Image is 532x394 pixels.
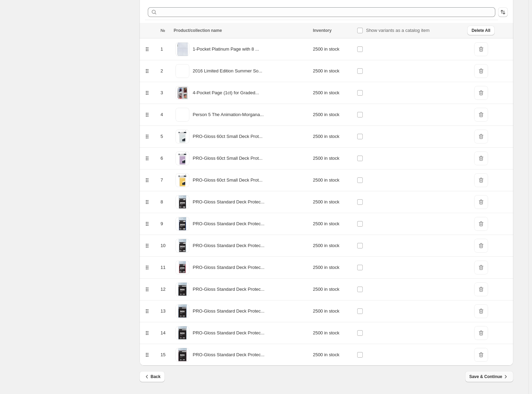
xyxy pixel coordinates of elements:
[161,352,165,357] span: 15
[311,38,355,60] td: 2500 in stock
[139,371,165,382] button: Back
[193,46,259,53] p: 1-Pocket Platinum Page with 8 ...
[175,42,189,56] img: 81424_246D_3Pkt_4x6_787d0833-7169-4cb9-a8fb-712a0baecd1b.jpg
[311,279,355,300] td: 2500 in stock
[471,28,490,33] span: Delete All
[175,195,189,209] img: 83744_SLV_200ct_Gloss_wSS_Black_1200x1200_72dpi_1.png
[161,68,163,73] span: 2
[175,348,189,362] img: 83754_SLV_500ct_Gloss_wSS_Red_1200x1200_72dpi_1.png
[175,173,189,187] img: 82970_SmDP_Solid_ProGloss_Yellow_60ct_Pkg_F.png
[193,351,264,358] p: PRO-Gloss Standard Deck Protec...
[161,134,163,139] span: 5
[175,217,189,231] img: 83745_SLV_200ct_Gloss_wSS_Blue_1200x1200_72dpi_1.png
[161,46,163,52] span: 1
[311,169,355,191] td: 2500 in stock
[469,373,509,380] span: Save & Continue
[161,243,165,248] span: 10
[467,26,494,35] button: Delete All
[175,304,189,318] img: 83751_SLV_500ct_Gloss_wSS_Blue_1200x1200_72dpi_1.png
[465,371,513,382] button: Save & Continue
[311,60,355,82] td: 2500 in stock
[193,286,264,293] p: PRO-Gloss Standard Deck Protec...
[311,300,355,322] td: 2500 in stock
[311,126,355,148] td: 2500 in stock
[311,257,355,279] td: 2500 in stock
[311,104,355,126] td: 2500 in stock
[193,68,262,75] p: 2016 Limited Edition Summer So...
[193,111,264,118] p: Person 5 The Animation-Morgana...
[193,177,263,184] p: PRO-Gloss 60ct Small Deck Prot...
[161,265,165,270] span: 11
[174,28,222,33] span: Product/collection name
[161,330,165,335] span: 14
[193,264,264,271] p: PRO-Gloss Standard Deck Protec...
[175,151,189,165] img: 15261_SmDP_Solid_ProGloss_Lilac_60ct_Pkg_F.png
[311,82,355,104] td: 2500 in stock
[161,90,163,95] span: 3
[175,239,189,253] img: 83746_SLV_200ct_Gloss_wSS_Clear_1200x1200_72dpi_1.png
[193,199,264,205] p: PRO-Gloss Standard Deck Protec...
[161,287,165,292] span: 12
[193,308,264,315] p: PRO-Gloss Standard Deck Protec...
[311,344,355,366] td: 2500 in stock
[161,308,165,314] span: 13
[311,322,355,344] td: 2500 in stock
[175,326,189,340] img: 83752_SLV_500ct_Gloss_wSS_Clear_1200x1200_72dpi_1.png
[161,112,163,117] span: 4
[161,156,163,161] span: 6
[144,373,161,380] span: Back
[193,242,264,249] p: PRO-Gloss Standard Deck Protec...
[311,213,355,235] td: 2500 in stock
[313,28,353,33] div: Inventory
[193,330,264,336] p: PRO-Gloss Standard Deck Protec...
[366,28,430,33] span: Show variants as a catalog item
[161,177,163,183] span: 7
[311,235,355,257] td: 2500 in stock
[175,86,189,100] img: 85756_Sticker_4x4_BeckettSlabPageCard.png
[161,221,163,226] span: 9
[175,282,189,296] img: 83750_SLV_500ct_Gloss_wSS_Black_1200x1200_72dpi_2.png
[193,155,263,162] p: PRO-Gloss 60ct Small Deck Prot...
[311,148,355,169] td: 2500 in stock
[193,89,259,96] p: 4-Pocket Page (1ct) for Graded...
[161,199,163,204] span: 8
[311,191,355,213] td: 2500 in stock
[175,130,189,143] img: 82962_SmDP_Solid_ProGloss_Clear_60ct_Pkg_F.png
[193,220,264,227] p: PRO-Gloss Standard Deck Protec...
[193,133,263,140] p: PRO-Gloss 60ct Small Deck Prot...
[161,28,165,33] span: №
